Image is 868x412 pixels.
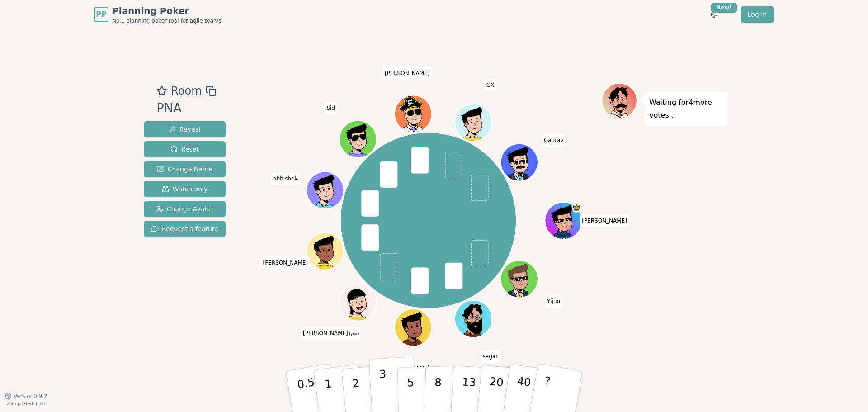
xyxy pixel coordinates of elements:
button: Change Name [144,161,226,177]
button: Watch only [144,181,226,197]
span: PP [96,9,106,20]
button: Reveal [144,121,226,137]
span: Click to change your name [271,172,300,185]
a: PPPlanning PokerNo.1 planning poker tool for agile teams [94,5,222,24]
span: Change Name [157,165,212,174]
span: Last updated: [DATE] [5,401,51,406]
span: Watch only [162,185,208,194]
button: Change Avatar [144,201,226,217]
button: Click to change your avatar [340,284,375,320]
button: New! [706,6,722,23]
span: Planning Poker [112,5,222,17]
span: Click to change your name [580,214,629,227]
button: Reset [144,141,226,157]
span: Version 0.9.2 [14,393,47,400]
span: Click to change your name [545,295,562,308]
span: Reset [170,145,199,154]
div: New! [711,3,737,13]
a: Log in [741,6,774,23]
p: Waiting for 4 more votes... [649,96,723,122]
span: Request a feature [151,224,218,233]
span: Click to change your name [481,350,500,362]
span: No.1 planning poker tool for agile teams [112,17,222,24]
span: Click to change your name [301,327,361,340]
span: Click to change your name [382,66,432,79]
span: Reveal [169,125,201,134]
span: Change Avatar [156,204,214,213]
span: Click to change your name [484,79,497,91]
span: Yuran is the host [571,203,581,213]
span: Click to change your name [324,101,337,114]
button: Add as favourite [156,83,167,99]
div: PNA [156,99,216,118]
span: Click to change your name [260,256,310,269]
span: Room [171,83,202,99]
button: Version0.9.2 [5,393,47,400]
span: (you) [348,332,359,336]
button: Request a feature [144,221,226,237]
span: Click to change your name [542,133,566,146]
